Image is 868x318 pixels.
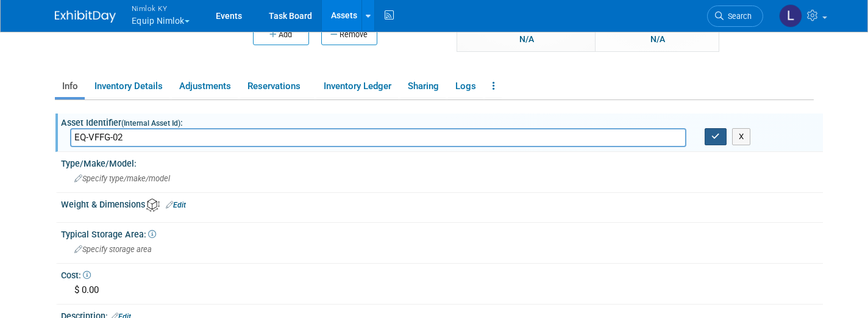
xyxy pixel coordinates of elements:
[724,12,752,21] span: Search
[61,154,823,170] div: Type/Make/Model:
[146,198,160,212] img: Asset Weight and Dimensions
[316,76,398,97] a: Inventory Ledger
[61,229,156,239] span: Typical Storage Area:
[516,32,538,46] div: N/A
[448,76,483,97] a: Logs
[61,195,823,212] div: Weight & Dimensions
[647,32,669,46] div: N/A
[707,5,763,27] a: Search
[61,114,823,129] div: Asset Identifier :
[172,76,238,97] a: Adjustments
[121,119,180,128] small: (Internal Asset Id)
[732,128,751,145] button: X
[87,76,169,97] a: Inventory Details
[779,4,802,27] img: Luc Schaefer
[74,174,170,183] span: Specify type/make/model
[321,24,377,45] button: Remove
[166,201,186,209] a: Edit
[55,10,116,23] img: ExhibitDay
[61,266,823,281] div: Cost:
[70,281,814,300] div: $ 0.00
[132,2,190,15] span: Nimlok KY
[400,76,446,97] a: Sharing
[55,76,85,97] a: Info
[74,245,152,254] span: Specify storage area
[240,76,314,97] a: Reservations
[253,24,309,45] button: Add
